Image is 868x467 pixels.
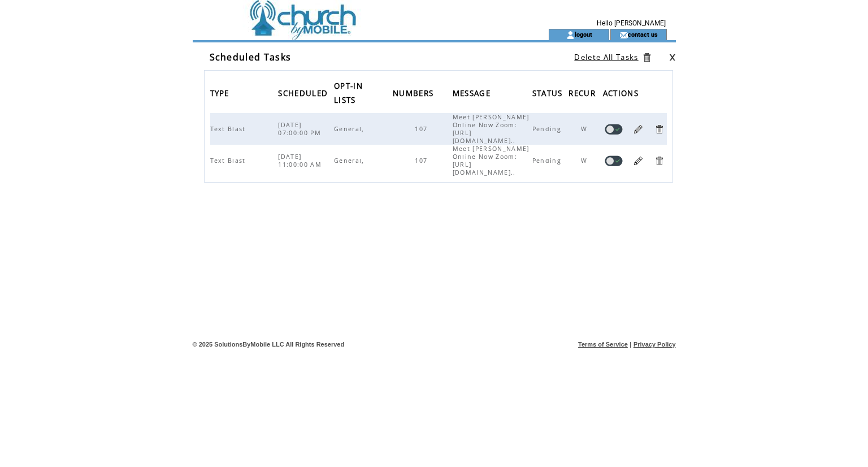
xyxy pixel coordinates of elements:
span: Meet [PERSON_NAME] Online Now Zoom: [URL][DOMAIN_NAME].. [453,145,530,176]
span: Text Blast [210,157,249,165]
span: Pending [532,157,564,165]
span: [DATE] 11:00:00 AM [278,153,324,168]
span: 107 [415,125,430,133]
span: Text Blast [210,125,249,133]
a: NUMBERS [393,89,436,96]
a: Delete Task [654,124,665,135]
a: Delete Task [654,155,665,166]
img: contact_us_icon.gif [619,31,628,40]
span: RECUR [568,85,598,104]
a: contact us [628,31,658,38]
span: TYPE [210,85,232,104]
a: RECUR [568,89,598,96]
span: STATUS [532,85,566,104]
span: SCHEDULED [278,85,331,104]
a: OPT-IN LISTS [334,82,363,103]
a: Edit Task [633,155,644,166]
a: Delete All Tasks [574,52,638,62]
a: Disable task [605,124,623,135]
span: MESSAGE [453,85,493,104]
a: Disable task [605,155,623,166]
span: [DATE] 07:00:00 PM [278,121,324,137]
a: Edit Task [633,124,644,135]
a: TYPE [210,89,232,96]
a: SCHEDULED [278,89,331,96]
span: General, [334,125,367,133]
a: Terms of Service [578,341,628,348]
span: NUMBERS [393,85,436,104]
span: 107 [415,157,430,165]
a: MESSAGE [453,89,493,96]
a: STATUS [532,89,566,96]
span: W [581,157,590,165]
span: ACTIONS [603,85,641,104]
img: account_icon.gif [566,31,575,40]
a: logout [575,31,592,38]
span: General, [334,157,367,165]
span: OPT-IN LISTS [334,78,363,111]
span: | [630,341,631,348]
span: Scheduled Tasks [210,51,292,63]
span: W [581,125,590,133]
span: Meet [PERSON_NAME] Online Now Zoom: [URL][DOMAIN_NAME].. [453,113,530,145]
span: Hello [PERSON_NAME] [597,19,666,27]
span: © 2025 SolutionsByMobile LLC All Rights Reserved [193,341,345,348]
span: Pending [532,125,564,133]
a: Privacy Policy [633,341,676,348]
